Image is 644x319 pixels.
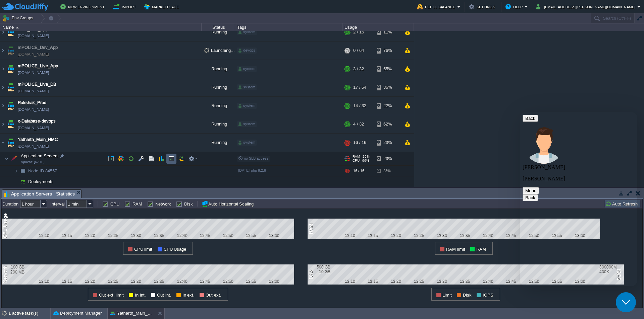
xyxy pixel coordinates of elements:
[202,78,235,96] div: Running
[16,27,19,28] img: AMDAwAAAACH5BAEAAAAALAAAAAABAAEAAAICRAEAOw==
[353,78,366,96] div: 17 / 64
[353,155,360,159] span: RAM
[197,279,214,284] div: 12:45
[377,152,398,165] div: 23%
[82,233,99,238] div: 12:20
[0,42,6,60] img: AMDAwAAAACH5BAEAAAAALAAAAAABAAEAAAICRAEAOw==
[536,3,637,11] button: [EMAIL_ADDRESS][PERSON_NAME][DOMAIN_NAME]
[6,60,15,78] img: AMDAwAAAACH5BAEAAAAALAAAAAABAAEAAAICRAEAOw==
[105,233,121,238] div: 12:25
[2,202,18,207] label: Duration
[134,247,153,252] span: CPU limit
[202,60,235,78] div: Running
[353,97,366,115] div: 14 / 32
[18,69,49,76] a: [DOMAIN_NAME]
[220,233,236,238] div: 12:50
[18,136,58,143] span: Yatharth_Main_NMC
[28,179,55,184] a: Deployments
[520,112,637,286] iframe: chat widget
[18,118,56,125] a: x-Database-devops
[18,44,58,51] span: mPOLICE_Dev_App
[0,60,6,78] img: AMDAwAAAACH5BAEAAAAALAAAAAABAAEAAAICRAEAOw==
[36,233,52,238] div: 12:10
[8,308,50,319] div: 1 active task(s)
[377,166,398,176] div: 23%
[28,168,45,173] span: Node ID:
[144,3,181,11] button: Marketplace
[6,42,15,60] img: AMDAwAAAACH5BAEAAAAALAAAAAABAAEAAAICRAEAOw==
[151,233,167,238] div: 12:35
[20,153,60,159] span: Application Servers
[202,134,235,152] div: Running
[110,202,119,207] label: CPU
[417,3,457,11] button: Refill Balance
[377,115,398,133] div: 62%
[341,279,358,284] div: 12:10
[309,264,330,269] div: 500 GB
[6,97,15,115] img: AMDAwAAAACH5BAEAAAAALAAAAAABAAEAAAICRAEAOw==
[204,48,235,53] span: Launching...
[5,152,9,165] img: AMDAwAAAACH5BAEAAAAALAAAAAABAAEAAAICRAEAOw==
[238,168,266,172] span: [DATE]-php-8.2.8
[18,81,56,88] a: mPOLICE_Live_DB
[309,269,330,274] div: 10 GB
[14,166,18,176] img: AMDAwAAAACH5BAEAAAAALAAAAAABAAEAAAICRAEAOw==
[6,23,15,41] img: AMDAwAAAACH5BAEAAAAALAAAAAABAAEAAAICRAEAOw==
[480,279,496,284] div: 12:40
[0,134,6,152] img: AMDAwAAAACH5BAEAAAAALAAAAAABAAEAAAICRAEAOw==
[99,293,124,298] span: Out ext. limit
[308,269,316,280] div: Disk
[0,78,6,96] img: AMDAwAAAACH5BAEAAAAALAAAAAABAAEAAAICRAEAOw==
[1,23,201,31] div: Name
[20,153,60,158] a: Application ServersApache [DATE]
[503,279,520,284] div: 12:45
[113,3,138,11] button: Import
[503,233,520,238] div: 12:45
[202,23,235,41] div: Running
[202,201,256,207] button: Auto Horizontal Scaling
[3,264,24,269] div: 100 GB
[377,134,398,152] div: 23%
[184,202,193,207] label: Disk
[110,310,153,317] button: Yatharth_Main_NMC
[155,202,171,207] label: Network
[18,63,58,69] a: mPOLICE_Live_App
[457,279,473,284] div: 12:35
[174,233,191,238] div: 12:40
[442,293,452,298] span: Limit
[237,84,257,90] div: system
[21,160,45,164] span: Apache [DATE]
[18,99,46,106] a: Rakshak_Prod
[266,279,283,284] div: 13:00
[0,23,6,41] img: AMDAwAAAACH5BAEAAAAALAAAAAABAAEAAAICRAEAOw==
[14,176,18,187] img: AMDAwAAAACH5BAEAAAAALAAAAAABAAEAAAICRAEAOw==
[237,140,257,146] div: system
[9,152,18,165] img: AMDAwAAAACH5BAEAAAAALAAAAAABAAEAAAICRAEAOw==
[377,78,398,96] div: 36%
[36,279,52,284] div: 12:10
[59,233,75,238] div: 12:15
[362,159,369,163] span: 99%
[365,279,381,284] div: 12:15
[343,23,414,31] div: Usage
[18,32,49,39] a: [DOMAIN_NAME]
[18,176,28,187] img: AMDAwAAAACH5BAEAAAAALAAAAAABAAEAAAICRAEAOw==
[377,97,398,115] div: 22%
[505,3,525,11] button: Help
[18,166,28,176] img: AMDAwAAAACH5BAEAAAAALAAAAAABAAEAAAICRAEAOw==
[377,42,398,60] div: 76%
[18,125,49,131] span: [DOMAIN_NAME]
[28,168,58,174] span: 84557
[353,115,364,133] div: 4 / 32
[202,23,235,31] div: Status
